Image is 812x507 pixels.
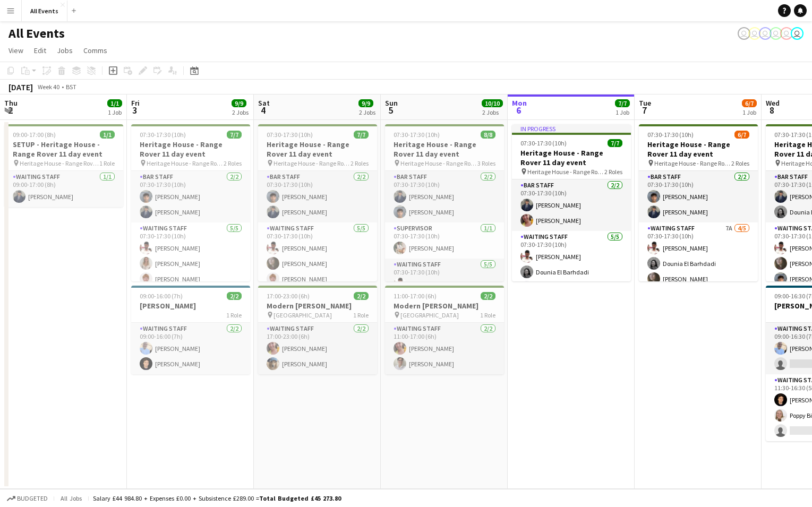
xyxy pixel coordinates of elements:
[385,323,504,374] app-card-role: Waiting Staff2/211:00-17:00 (6h)[PERSON_NAME][PERSON_NAME]
[66,83,76,91] div: BST
[4,171,123,207] app-card-role: Waiting Staff1/109:00-17:00 (8h)[PERSON_NAME]
[57,46,73,55] span: Jobs
[147,159,224,167] span: Heritage House - Range Rover 11 day event
[227,131,242,139] span: 7/7
[258,323,377,374] app-card-role: Waiting Staff2/217:00-23:00 (6h)[PERSON_NAME][PERSON_NAME]
[481,292,495,300] span: 2/2
[608,139,622,147] span: 7/7
[780,27,793,40] app-user-avatar: Nathan Wong
[748,27,761,40] app-user-avatar: Nathan Wong
[131,171,250,222] app-card-role: Bar Staff2/207:30-17:30 (10h)[PERSON_NAME][PERSON_NAME]
[481,131,495,139] span: 8/8
[766,98,780,108] span: Wed
[257,104,270,116] span: 4
[616,108,629,116] div: 1 Job
[734,131,749,139] span: 6/7
[258,222,377,320] app-card-role: Waiting Staff5/507:30-17:30 (10h)[PERSON_NAME][PERSON_NAME][PERSON_NAME]
[273,311,332,319] span: [GEOGRAPHIC_DATA]
[8,82,33,92] div: [DATE]
[394,292,437,300] span: 11:00-17:00 (6h)
[226,311,242,319] span: 1 Role
[510,104,527,116] span: 6
[131,323,250,374] app-card-role: Waiting Staff2/209:00-16:00 (7h)[PERSON_NAME][PERSON_NAME]
[258,124,377,281] app-job-card: 07:30-17:30 (10h)7/7Heritage House - Range Rover 11 day event Heritage House - Range Rover 11 day...
[4,140,123,159] h3: SETUP - Heritage House - Range Rover 11 day event
[108,108,122,116] div: 1 Job
[654,159,731,167] span: Heritage House - Range Rover 11 day event
[764,104,780,116] span: 8
[79,44,112,57] a: Comms
[400,159,477,167] span: Heritage House - Range Rover 11 day event
[58,494,84,502] span: All jobs
[639,124,758,281] app-job-card: 07:30-17:30 (10h)6/7Heritage House - Range Rover 11 day event Heritage House - Range Rover 11 day...
[738,27,750,40] app-user-avatar: Nathan Wong
[140,131,186,139] span: 07:30-17:30 (10h)
[232,99,246,107] span: 9/9
[527,168,604,176] span: Heritage House - Range Rover 11 day event
[227,292,242,300] span: 2/2
[639,98,651,108] span: Tue
[258,171,377,222] app-card-role: Bar Staff2/207:30-17:30 (10h)[PERSON_NAME][PERSON_NAME]
[224,159,242,167] span: 2 Roles
[394,131,440,139] span: 07:30-17:30 (10h)
[359,108,375,116] div: 2 Jobs
[83,46,107,55] span: Comms
[30,44,50,57] a: Edit
[99,159,115,167] span: 1 Role
[3,104,18,116] span: 2
[351,159,369,167] span: 2 Roles
[353,311,369,319] span: 1 Role
[131,124,250,281] app-job-card: 07:30-17:30 (10h)7/7Heritage House - Range Rover 11 day event Heritage House - Range Rover 11 day...
[258,140,377,159] h3: Heritage House - Range Rover 11 day event
[480,311,495,319] span: 1 Role
[131,286,250,374] div: 09:00-16:00 (7h)2/2[PERSON_NAME]1 RoleWaiting Staff2/209:00-16:00 (7h)[PERSON_NAME][PERSON_NAME]
[759,27,772,40] app-user-avatar: Nathan Wong
[8,46,23,55] span: View
[358,99,373,107] span: 9/9
[267,131,313,139] span: 07:30-17:30 (10h)
[512,179,631,231] app-card-role: Bar Staff2/207:30-17:30 (10h)[PERSON_NAME][PERSON_NAME]
[385,301,504,311] h3: Modern [PERSON_NAME]
[5,493,49,504] button: Budgeted
[107,99,122,107] span: 1/1
[354,292,369,300] span: 2/2
[520,139,567,147] span: 07:30-17:30 (10h)
[385,124,504,281] app-job-card: 07:30-17:30 (10h)8/8Heritage House - Range Rover 11 day event Heritage House - Range Rover 11 day...
[258,98,270,108] span: Sat
[731,159,749,167] span: 2 Roles
[8,25,65,41] h1: All Events
[791,27,804,40] app-user-avatar: Nathan Wong
[385,286,504,374] app-job-card: 11:00-17:00 (6h)2/2Modern [PERSON_NAME] [GEOGRAPHIC_DATA]1 RoleWaiting Staff2/211:00-17:00 (6h)[P...
[639,222,758,320] app-card-role: Waiting Staff7A4/507:30-17:30 (10h)[PERSON_NAME]Dounia El Barhdadi[PERSON_NAME]
[385,140,504,159] h3: Heritage House - Range Rover 11 day event
[53,44,77,57] a: Jobs
[512,124,631,133] div: In progress
[258,301,377,311] h3: Modern [PERSON_NAME]
[130,104,140,116] span: 3
[512,124,631,281] app-job-card: In progress07:30-17:30 (10h)7/7Heritage House - Range Rover 11 day event Heritage House - Range R...
[258,286,377,374] div: 17:00-23:00 (6h)2/2Modern [PERSON_NAME] [GEOGRAPHIC_DATA]1 RoleWaiting Staff2/217:00-23:00 (6h)[P...
[273,159,351,167] span: Heritage House - Range Rover 11 day event
[512,231,631,329] app-card-role: Waiting Staff5/507:30-17:30 (10h)[PERSON_NAME]Dounia El Barhdadi
[385,98,398,108] span: Sun
[232,108,249,116] div: 2 Jobs
[4,124,123,207] app-job-card: 09:00-17:00 (8h)1/1SETUP - Heritage House - Range Rover 11 day event Heritage House - Range Rover...
[20,159,99,167] span: Heritage House - Range Rover 11 day event
[400,311,459,319] span: [GEOGRAPHIC_DATA]
[131,98,140,108] span: Fri
[93,494,341,502] div: Salary £44 984.80 + Expenses £0.00 + Subsistence £289.00 =
[637,104,651,116] span: 7
[742,108,756,116] div: 1 Job
[615,99,630,107] span: 7/7
[4,44,28,57] a: View
[267,292,310,300] span: 17:00-23:00 (6h)
[639,171,758,222] app-card-role: Bar Staff2/207:30-17:30 (10h)[PERSON_NAME][PERSON_NAME]
[354,131,369,139] span: 7/7
[22,1,67,21] button: All Events
[742,99,757,107] span: 6/7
